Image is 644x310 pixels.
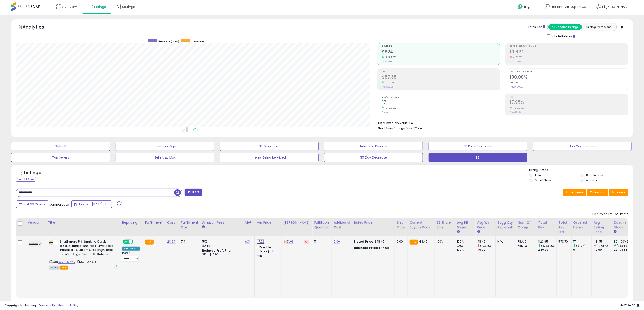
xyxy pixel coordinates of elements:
[510,71,628,73] span: Avg. Buybox Share
[529,168,633,172] p: Listing States:
[510,85,523,88] small: Prev: 100.00%
[384,56,396,59] small: 229.53%
[538,220,555,230] div: Total Rev.
[559,240,568,244] div: 573.70
[382,49,500,55] h2: $824
[382,111,388,113] small: Prev: 5
[573,248,592,252] div: 5
[284,220,310,225] div: [PERSON_NAME]
[524,5,530,9] span: Help
[397,220,406,230] div: Ship Price
[477,240,495,244] div: 48.45
[510,60,521,63] small: Prev: 12.90%
[71,200,112,208] button: Jun-12 - [DATE]-11
[59,240,114,257] b: Strathmore Printmaking Cards, 5x6.875 inches, 100 Pack, Envelopes Included - Custom Greeting Card...
[614,230,617,234] small: Days In Stock.
[609,189,628,196] button: Actions
[24,170,41,176] h5: Listings
[587,189,608,196] button: Columns
[480,244,491,247] small: (-2.94%)
[334,220,350,230] div: Additional Cost
[597,244,608,247] small: (-3.08%)
[429,153,527,162] button: EB
[510,100,628,106] h2: 17.95%
[305,240,307,243] i: Revert to store-level Dynamic Max Price
[257,245,278,258] div: Disable auto adjust min
[202,225,205,229] small: Amazon Fees.
[78,202,106,207] span: Jun-12 - [DATE]-11
[245,239,250,244] a: N/A
[245,220,253,225] div: MAP
[39,303,58,308] a: Terms of Use
[592,212,628,216] div: Displaying 1 to 1 of 1 items
[123,240,129,244] span: ON
[384,106,396,110] small: 240.00%
[586,173,603,177] label: Deactivated
[62,4,77,9] span: Overview
[284,240,285,243] i: This overrides the store level Dynamic Max Price for this listing
[23,202,43,207] span: Last 30 Days
[354,239,374,244] b: Listed Price:
[538,248,557,252] div: 249.95
[324,142,423,151] button: Needs to Reprice
[181,240,197,244] div: 7.4
[354,246,379,250] b: Business Price:
[382,100,500,106] h2: 17
[49,202,70,207] span: Compared to:
[596,4,632,15] a: Hi [PERSON_NAME]
[559,220,570,234] div: Total Rev. Diff.
[477,248,495,252] div: 49.92
[145,220,163,225] div: Fulfillment
[382,74,500,81] h2: $87.38
[437,220,453,230] div: BB Share 24h.
[58,303,78,308] a: Privacy Policy
[382,85,393,88] small: Prev: $32.25
[535,173,543,177] label: Active
[590,190,604,195] span: Columns
[324,153,423,162] button: 30 Day Decrease
[378,126,413,130] b: Short Term Storage Fees:
[94,4,106,9] span: Listings
[517,4,523,10] i: Get Help
[354,246,391,250] div: $45.98
[16,200,48,208] button: Last 30 Days
[410,220,433,230] div: Current Buybox Price
[314,220,330,230] div: Fulfillable Quantity
[202,253,240,256] div: $10 - $10.90
[437,240,451,244] div: 100%
[334,239,340,244] a: 0.00
[594,248,612,252] div: 49.99
[497,220,514,230] div: Sugg Qty Replenish
[510,96,628,98] span: ROI
[477,220,494,230] div: Avg Win Price
[49,240,117,269] div: ASIN:
[49,266,60,270] span: All listings currently available for purchase on Amazon
[60,266,68,270] span: FBA
[382,71,500,73] span: Profit
[518,240,533,244] div: FBA: 0
[202,240,240,244] div: 15%
[26,218,46,236] th: CSV column name: cust_attr_2_Vendor
[528,25,545,29] div: Totals For
[563,189,586,196] button: Save View
[382,60,392,63] small: Prev: $250
[457,230,460,234] small: Avg BB Share.
[5,303,78,308] div: seller snap | |
[533,142,632,151] button: Non Competitive
[5,303,21,308] strong: Copyright
[16,177,36,182] div: Clear All Filters
[122,220,141,225] div: Repricing
[594,220,610,234] div: Avg Selling Price
[220,142,319,151] button: BB Drop in 7d
[510,45,628,48] span: Profit [PERSON_NAME]
[384,81,395,84] small: 170.95%
[397,240,404,244] div: 0.00
[582,24,615,30] button: Listings With Cost
[538,240,557,244] div: 823.65
[122,247,140,251] div: Amazon AI *
[257,220,280,225] div: Min Price
[496,218,516,236] th: Please note that this number is a calculation based on your required days of coverage and your ve...
[382,45,500,48] span: Revenue
[354,240,391,244] div: $48.45
[202,220,241,225] div: Amazon Fees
